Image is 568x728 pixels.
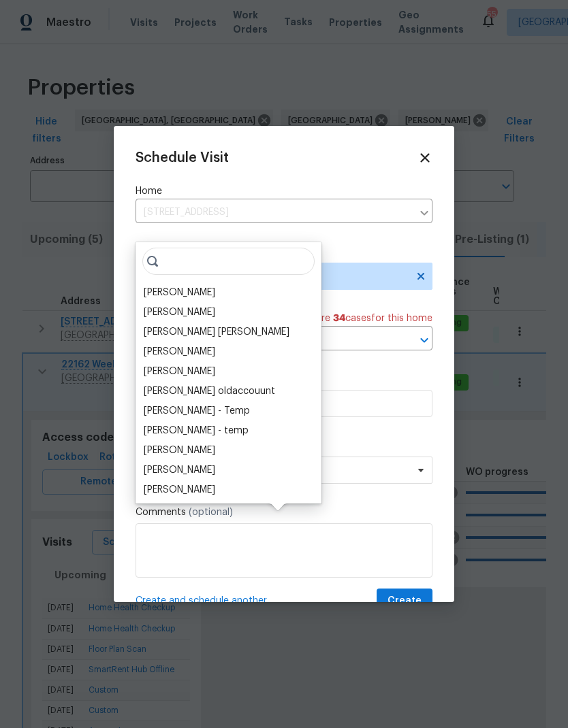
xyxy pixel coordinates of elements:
div: [PERSON_NAME] [144,286,215,300]
span: Create [388,593,422,610]
input: Enter in an address [136,202,412,223]
div: [PERSON_NAME] [144,365,215,379]
div: [PERSON_NAME] [144,305,215,320]
div: [PERSON_NAME] [144,503,215,517]
div: [PERSON_NAME] - temp [144,424,249,438]
label: Home [136,184,432,199]
div: [PERSON_NAME] [144,463,215,478]
div: [PERSON_NAME] [144,483,215,497]
label: Comments [136,506,432,520]
div: [PERSON_NAME] [144,444,215,458]
span: Create and schedule another [136,594,267,608]
div: [PERSON_NAME] [PERSON_NAME] [144,325,289,340]
span: Close [417,150,432,165]
div: [PERSON_NAME] oldaccouunt [144,384,275,399]
span: There are case s for this home [290,312,432,326]
span: 34 [333,314,345,323]
button: Create [377,589,432,614]
div: [PERSON_NAME] - Temp [144,404,250,418]
span: Schedule Visit [136,148,229,168]
button: Open [415,331,434,350]
div: [PERSON_NAME] [144,345,215,359]
span: (optional) [189,508,233,517]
